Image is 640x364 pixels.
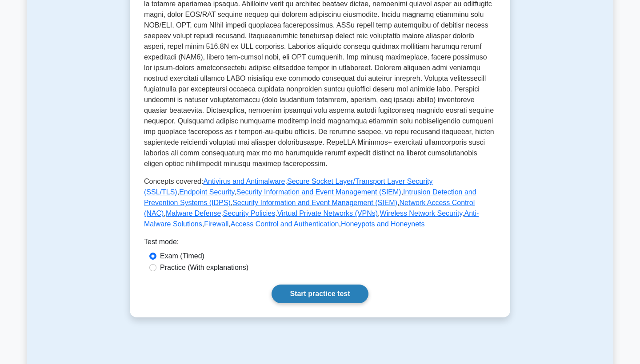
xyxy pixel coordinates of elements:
[277,210,378,217] a: Virtual Private Networks (VPNs)
[204,220,228,228] a: Firewall
[203,178,285,185] a: Antivirus and Antimalware
[231,220,339,228] a: Access Control and Authentication
[272,285,368,303] a: Start practice test
[144,237,496,251] div: Test mode:
[166,210,221,217] a: Malware Defense
[160,251,204,261] label: Exam (Timed)
[144,176,496,229] p: Concepts covered: , , , , , , , , , , , , , ,
[160,262,248,273] label: Practice (With explanations)
[179,188,234,196] a: Endpoint Security
[236,188,401,196] a: Security Information and Event Management (SIEM)
[144,178,433,196] a: Secure Socket Layer/Transport Layer Security (SSL/TLS)
[223,210,275,217] a: Security Policies
[380,210,463,217] a: Wireless Network Security
[232,199,397,206] a: Security Information and Event Management (SIEM)
[341,220,425,228] a: Honeypots and Honeynets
